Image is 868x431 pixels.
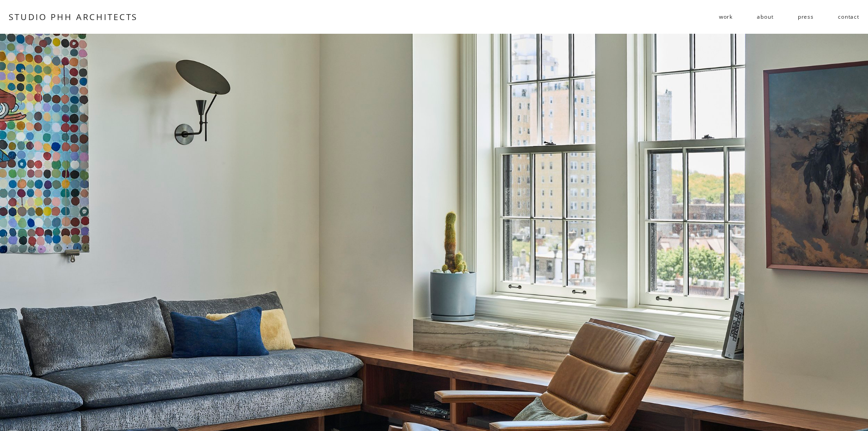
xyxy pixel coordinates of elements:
[719,10,733,23] span: work
[798,10,814,24] a: press
[719,10,733,24] a: folder dropdown
[838,10,859,24] a: contact
[9,11,138,22] a: STUDIO PHH ARCHITECTS
[757,10,773,24] a: about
